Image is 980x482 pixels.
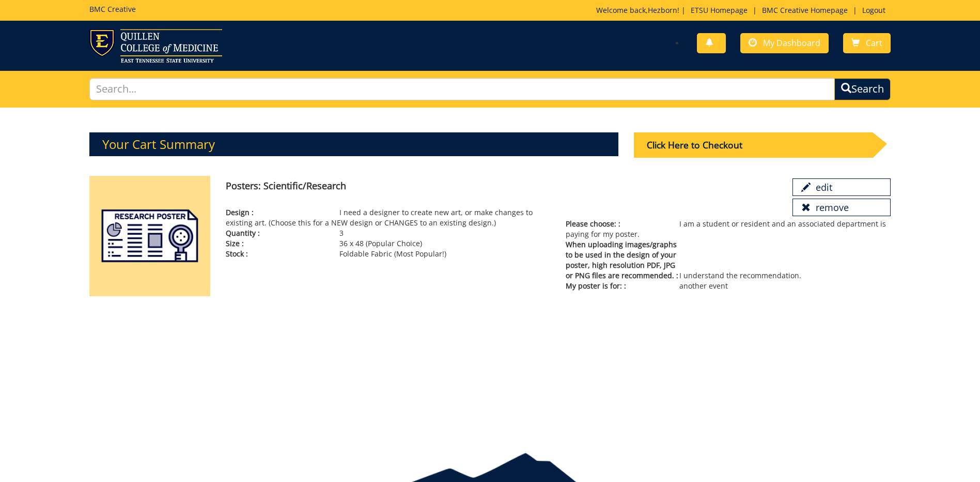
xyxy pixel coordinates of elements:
[566,281,679,291] span: My poster is for: :
[566,219,891,239] p: I am a student or resident and an associated department is paying for my poster.
[566,281,891,291] p: another event
[740,33,829,53] a: My Dashboard
[792,178,891,196] a: edit
[226,238,339,249] span: Size :
[226,207,339,218] span: Design :
[226,238,551,249] p: 36 x 48 (Popular Choice)
[757,5,853,15] a: BMC Creative Homepage
[89,29,222,63] img: ETSU logo
[89,5,136,13] h5: BMC Creative
[226,228,551,238] p: 3
[634,132,873,158] div: Click Here to Checkout
[763,37,820,49] span: My Dashboard
[226,249,551,259] p: Foldable Fabric (Most Popular!)
[866,37,882,49] span: Cart
[226,207,551,228] p: I need a designer to create new art, or make changes to existing art. (Choose this for a NEW desi...
[226,228,339,238] span: Quantity :
[89,132,618,156] h3: Your Cart Summary
[596,5,891,16] p: Welcome back, ! | | |
[843,33,891,53] a: Cart
[566,239,891,281] p: I understand the recommendation.
[857,5,891,15] a: Logout
[834,78,891,100] button: Search
[89,176,210,296] img: posters-scientific-5aa5927cecefc5.90805739.png
[634,150,889,160] a: Click Here to Checkout
[226,181,777,191] h4: Posters: Scientific/Research
[89,78,835,100] input: Search...
[648,5,677,15] a: Hezborn
[226,249,339,259] span: Stock :
[566,219,679,229] span: Please choose: :
[566,239,679,281] span: When uploading images/graphs to be used in the design of your poster, high resolution PDF, JPG or...
[686,5,753,15] a: ETSU Homepage
[792,199,891,216] a: remove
